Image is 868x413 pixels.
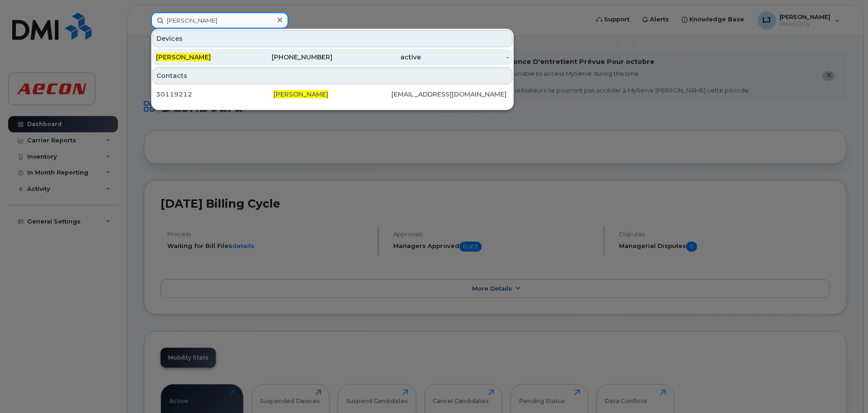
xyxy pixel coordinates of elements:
[152,49,512,65] a: [PERSON_NAME][PHONE_NUMBER]active-
[244,53,333,62] div: [PHONE_NUMBER]
[156,90,273,99] div: 30119212
[332,53,421,62] div: active
[156,53,211,61] span: [PERSON_NAME]
[273,90,328,98] span: [PERSON_NAME]
[421,53,509,62] div: -
[391,90,509,99] div: [EMAIL_ADDRESS][DOMAIN_NAME]
[152,86,512,102] a: 30119212[PERSON_NAME][EMAIL_ADDRESS][DOMAIN_NAME]
[152,30,512,47] div: Devices
[152,67,512,84] div: Contacts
